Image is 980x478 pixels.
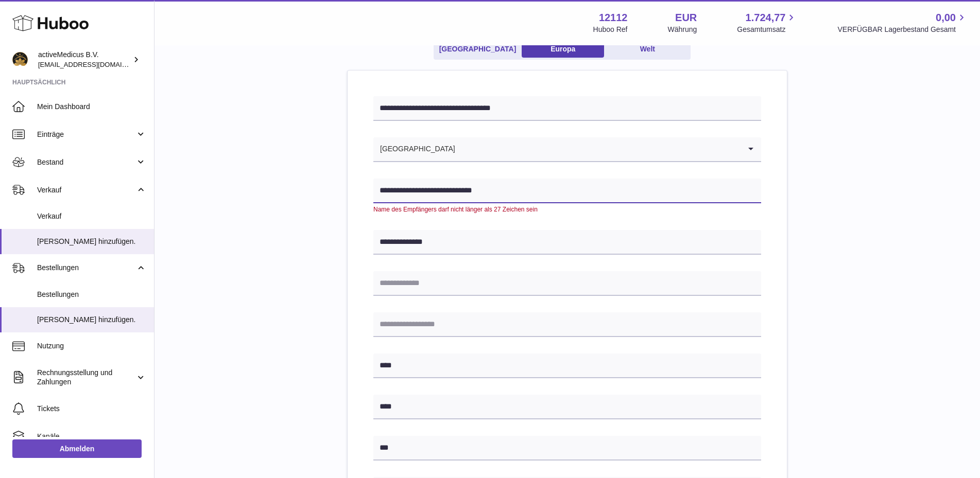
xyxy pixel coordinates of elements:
[37,432,146,441] span: Kanäle
[37,130,135,139] span: Einträge
[38,60,151,68] span: [EMAIL_ADDRESS][DOMAIN_NAME]
[37,102,146,112] span: Mein Dashboard
[12,52,28,67] img: info@activemedicus.com
[837,25,968,34] span: VERFÜGBAR Lagerbestand Gesamt
[668,25,697,34] div: Währung
[606,41,689,58] a: Welt
[436,41,520,58] a: [GEOGRAPHIC_DATA]
[593,25,628,34] div: Huboo Ref
[522,41,604,58] a: Europa
[37,211,146,221] span: Verkauf
[837,11,968,34] a: 0,00 VERFÜGBAR Lagerbestand Gesamt
[37,237,146,246] span: [PERSON_NAME] hinzufügen.
[373,137,761,162] div: Search for option
[37,341,146,351] span: Nutzung
[373,137,456,161] span: [GEOGRAPHIC_DATA]
[37,157,135,167] span: Bestand
[936,11,956,25] span: 0,00
[737,11,797,34] a: 1.724,77 Gesamtumsatz
[373,205,761,214] div: Name des Empfängers darf nicht länger als 27 Zeichen sein
[37,315,146,325] span: [PERSON_NAME] hinzufügen.
[12,439,142,458] a: Abmelden
[456,137,741,161] input: Search for option
[37,404,146,414] span: Tickets
[38,50,131,69] div: activeMedicus B.V.
[37,290,146,299] span: Bestellungen
[675,11,697,25] strong: EUR
[37,368,135,387] span: Rechnungsstellung und Zahlungen
[37,263,135,273] span: Bestellungen
[37,185,135,195] span: Verkauf
[737,25,797,34] span: Gesamtumsatz
[599,11,628,25] strong: 12112
[746,11,786,25] span: 1.724,77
